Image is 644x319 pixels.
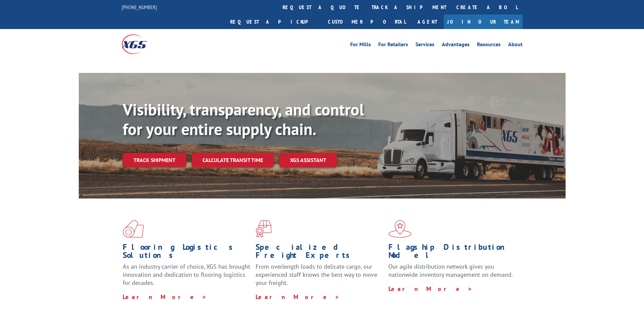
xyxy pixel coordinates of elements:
span: As an industry carrier of choice, XGS has brought innovation and dedication to flooring logistics... [123,263,250,287]
a: About [508,42,523,49]
h1: Flagship Distribution Model [388,243,516,263]
a: Request a pickup [225,15,323,29]
a: For Mills [350,42,371,49]
a: [PHONE_NUMBER] [122,4,157,10]
h1: Flooring Logistics Solutions [123,243,251,263]
h1: Specialized Freight Experts [256,243,383,263]
a: Learn More > [123,293,207,301]
b: Visibility, transparency, and control for your entire supply chain. [123,99,364,139]
a: For Retailers [378,42,408,49]
a: Customer Portal [323,15,411,29]
img: xgs-icon-flagship-distribution-model-red [388,220,412,238]
a: Learn More > [388,285,473,293]
a: Join Our Team [444,15,523,29]
a: Calculate transit time [192,153,274,167]
span: Our agile distribution network gives you nationwide inventory management on demand. [388,263,513,278]
img: xgs-icon-focused-on-flooring-red [256,220,271,238]
a: Track shipment [123,153,186,167]
a: Services [415,42,434,49]
a: Advantages [442,42,470,49]
a: Agent [411,15,444,29]
p: From overlength loads to delicate cargo, our experienced staff knows the best way to move your fr... [256,263,383,293]
a: Learn More > [256,293,340,301]
a: Resources [477,42,501,49]
a: XGS ASSISTANT [279,153,337,167]
img: xgs-icon-total-supply-chain-intelligence-red [123,220,144,238]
